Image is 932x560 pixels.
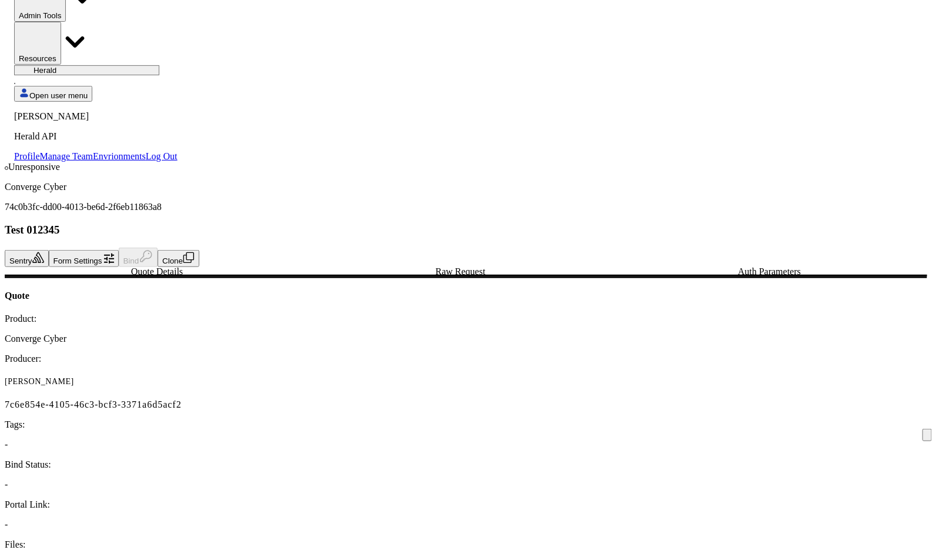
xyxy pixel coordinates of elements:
p: Converge Cyber [5,334,927,344]
p: - [5,519,927,530]
a: Profile [14,151,40,161]
p: Producer: [5,354,927,364]
button: Sentry [5,250,49,267]
a: Manage Team [40,151,93,161]
button: Form Settings [49,250,119,267]
button: Resources dropdown menu [14,22,61,65]
span: Quote Details [131,267,183,276]
h4: Quote [5,291,927,301]
p: Converge Cyber [5,182,927,192]
span: Auth Parameters [738,267,801,276]
span: Raw Request [436,267,486,276]
a: Envrionments [93,151,146,161]
p: - [5,439,927,450]
button: Clone [158,250,199,267]
button: Open user menu [14,86,92,102]
h3: Test 012345 [5,224,927,236]
button: Bind [119,248,158,267]
p: Tags: [5,419,927,430]
span: Unresponsive [8,162,60,172]
span: Open user menu [29,91,88,100]
p: Herald API [14,131,178,142]
p: [PERSON_NAME] [5,374,927,390]
p: 7c6e854e-4105-46c3-bcf3-3371a6d5acf2 [5,399,927,410]
p: Bind Status: [5,459,927,470]
p: 74c0b3fc-dd00-4013-be6d-2f6eb11863a8 [5,202,927,212]
p: Product: [5,314,927,324]
p: [PERSON_NAME] [14,111,178,122]
div: Open user menu [14,111,178,162]
p: Portal Link: [5,499,927,510]
p: - [5,479,927,490]
a: Log Out [146,151,178,161]
p: Files: [5,539,927,550]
